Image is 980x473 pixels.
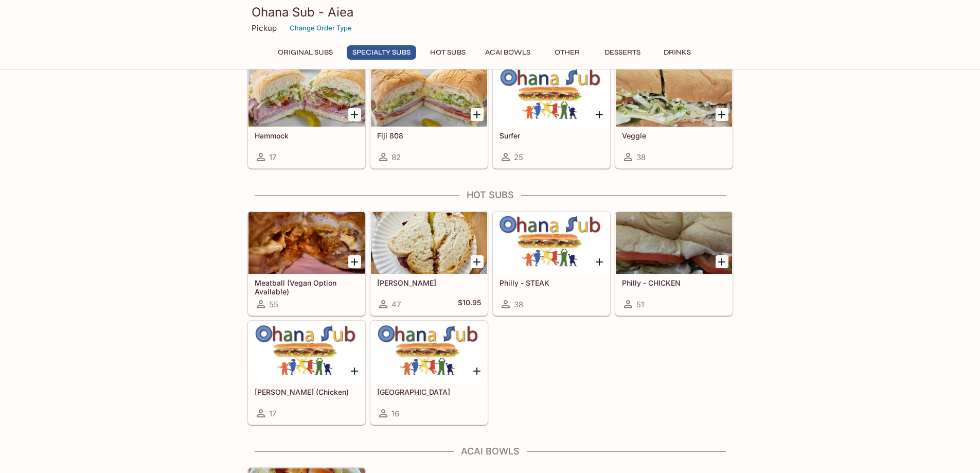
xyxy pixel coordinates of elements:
button: Add Philly - CHICKEN [716,255,728,268]
div: Sicily [371,321,487,383]
button: Acai Bowls [479,45,536,60]
a: [PERSON_NAME]47$10.95 [370,212,488,316]
a: Philly - STEAK38 [493,212,610,316]
div: Philly - STEAK [493,212,610,274]
button: Add Hammock [348,108,361,121]
div: Teri (Chicken) [248,321,365,383]
h5: Meatball (Vegan Option Available) [255,278,359,295]
h5: $10.95 [458,298,481,310]
a: Meatball (Vegan Option Available)55 [248,212,365,316]
span: 16 [391,409,399,418]
span: 47 [391,300,401,309]
div: Fiji 808 [371,65,487,127]
h5: [PERSON_NAME] [377,278,481,287]
button: Add Meatball (Vegan Option Available) [348,255,361,268]
button: Specialty Subs [347,45,416,60]
span: 55 [269,300,278,309]
span: 51 [636,300,644,309]
span: 38 [514,300,523,309]
h4: Hot Subs [247,189,733,201]
button: Add Surfer [593,108,606,121]
a: Fiji 80882 [370,64,488,168]
h5: Fiji 808 [377,131,481,140]
button: Original Subs [272,45,338,60]
h4: Acai Bowls [247,446,733,457]
div: Reuben [371,212,487,274]
a: Veggie38 [615,64,733,168]
span: 82 [391,152,401,162]
h5: Veggie [622,131,726,140]
button: Add Fiji 808 [471,108,484,121]
h5: Surfer [500,131,603,140]
p: Pickup [252,23,277,33]
a: [PERSON_NAME] (Chicken)17 [248,321,365,425]
button: Drinks [654,45,701,60]
span: 25 [514,152,523,162]
h5: Philly - STEAK [500,278,603,287]
button: Add Philly - STEAK [593,255,606,268]
h3: Ohana Sub - Aiea [252,4,729,20]
div: Philly - CHICKEN [616,212,732,274]
a: [GEOGRAPHIC_DATA]16 [370,321,488,425]
span: 38 [636,152,646,162]
button: Hot Subs [424,45,471,60]
a: Hammock17 [248,64,365,168]
h5: Hammock [255,131,359,140]
div: Veggie [616,65,732,127]
a: Surfer25 [493,64,610,168]
button: Add Reuben [471,255,484,268]
a: Philly - CHICKEN51 [615,212,733,316]
button: Change Order Type [285,20,357,36]
h5: [PERSON_NAME] (Chicken) [255,388,359,396]
button: Add Sicily [471,364,484,377]
div: Meatball (Vegan Option Available) [248,212,365,274]
span: 17 [269,409,276,418]
h5: Philly - CHICKEN [622,278,726,287]
button: Add Teri (Chicken) [348,364,361,377]
button: Desserts [599,45,646,60]
h5: [GEOGRAPHIC_DATA] [377,388,481,396]
div: Surfer [493,65,610,127]
button: Other [544,45,591,60]
div: Hammock [248,65,365,127]
button: Add Veggie [716,108,728,121]
span: 17 [269,152,276,162]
